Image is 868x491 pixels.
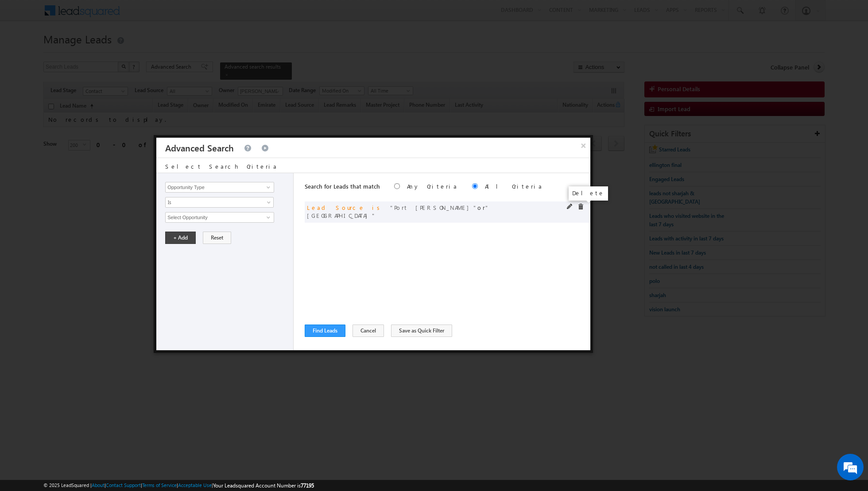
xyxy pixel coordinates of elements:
input: Type to Search [165,182,274,193]
span: Is [166,198,262,206]
label: All Criteria [485,182,543,190]
span: Lead Source [307,204,365,211]
label: Any Criteria [407,182,458,190]
span: Your Leadsquared Account Number is [213,482,314,489]
a: About [92,482,105,488]
div: Chat with us now [46,46,149,58]
button: × [577,138,591,153]
a: Show All Items [262,183,273,192]
a: Contact Support [106,482,141,488]
div: Minimize live chat window [145,4,167,26]
button: Find Leads [305,325,345,337]
button: Cancel [353,325,384,337]
a: Show All Items [262,213,273,222]
button: Save as Quick Filter [391,325,452,337]
a: Is [165,197,274,208]
button: + Add [165,232,196,244]
div: Delete [569,186,608,201]
span: © 2025 LeadSquared | | | | | [43,481,314,490]
span: Port [PERSON_NAME] [390,204,477,211]
a: Acceptable Use [178,482,212,488]
span: Select Search Criteria [165,162,278,170]
img: d_60004797649_company_0_60004797649 [15,46,37,58]
input: Type to Search [165,212,274,223]
span: [GEOGRAPHIC_DATA] [307,204,489,219]
em: Start Chat [120,273,161,285]
span: Search for Leads that match [305,182,380,190]
span: is [372,204,383,211]
span: or [307,204,489,219]
a: Terms of Service [142,482,177,488]
h3: Advanced Search [165,138,234,158]
textarea: Type your message and hit 'Enter' [12,82,162,266]
button: Reset [203,232,231,244]
span: 77195 [301,482,314,489]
